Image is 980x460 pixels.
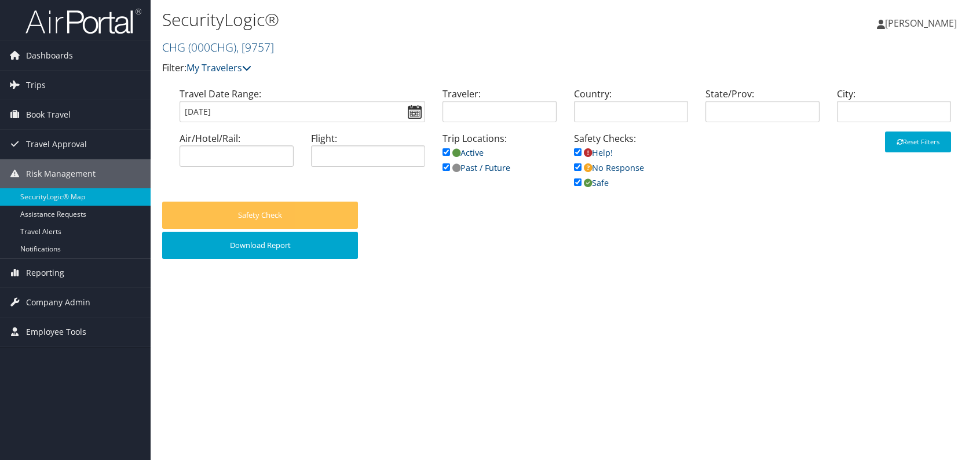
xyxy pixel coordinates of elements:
[187,61,251,74] a: My Travelers
[162,202,358,229] button: Safety Check
[574,177,609,188] a: Safe
[26,317,86,346] span: Employee Tools
[25,8,141,35] img: airportal-logo.png
[574,147,613,158] a: Help!
[434,132,565,187] div: Trip Locations:
[828,87,960,132] div: City:
[26,258,64,287] span: Reporting
[26,41,73,70] span: Dashboards
[171,87,434,132] div: Travel Date Range:
[162,61,700,76] p: Filter:
[26,130,87,159] span: Travel Approval
[877,6,968,41] a: [PERSON_NAME]
[26,288,90,317] span: Company Admin
[565,87,697,132] div: Country:
[443,162,510,173] a: Past / Future
[26,159,96,188] span: Risk Management
[443,147,484,158] a: Active
[26,71,46,100] span: Trips
[574,162,644,173] a: No Response
[162,39,274,55] a: CHG
[885,132,951,152] button: Reset Filters
[188,39,236,55] span: ( 000CHG )
[171,132,302,176] div: Air/Hotel/Rail:
[885,17,957,30] span: [PERSON_NAME]
[236,39,274,55] span: , [ 9757 ]
[162,8,700,32] h1: SecurityLogic®
[26,100,71,129] span: Book Travel
[434,87,565,132] div: Traveler:
[565,132,697,202] div: Safety Checks:
[302,132,434,176] div: Flight:
[697,87,828,132] div: State/Prov:
[162,232,358,259] button: Download Report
